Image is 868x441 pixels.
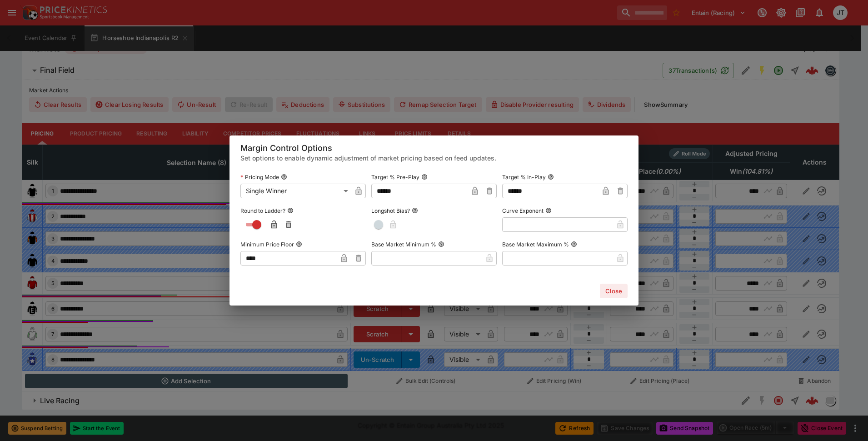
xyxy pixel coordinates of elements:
[502,207,544,215] p: Curve Exponent
[600,284,628,298] button: Close
[545,207,552,214] button: Curve Exponent
[240,143,628,153] h5: Margin Control Options
[502,173,546,181] p: Target % In-Play
[240,241,294,248] p: Minimum Price Floor
[371,173,419,181] p: Target % Pre-Play
[571,241,577,247] button: Base Market Maximum %
[421,174,428,180] button: Target % Pre-Play
[438,241,444,247] button: Base Market Minimum %
[502,241,569,248] p: Base Market Maximum %
[240,207,285,215] p: Round to Ladder?
[371,207,410,215] p: Longshot Bias?
[287,207,294,214] button: Round to Ladder?
[240,184,351,198] div: Single Winner
[371,241,436,248] p: Base Market Minimum %
[412,207,418,214] button: Longshot Bias?
[240,173,279,181] p: Pricing Mode
[281,174,287,180] button: Pricing Mode
[296,241,302,247] button: Minimum Price Floor
[240,153,628,163] h6: Set options to enable dynamic adjustment of market pricing based on feed updates.
[548,174,554,180] button: Target % In-Play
